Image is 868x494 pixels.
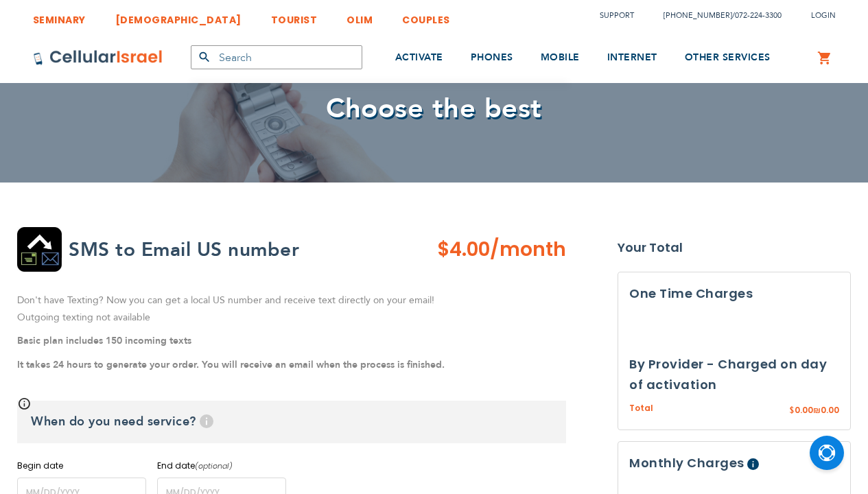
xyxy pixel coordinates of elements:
a: PHONES [471,32,513,84]
span: Help [747,459,759,471]
img: SMS2Email US number [17,227,62,272]
span: PHONES [471,51,513,64]
span: Help [200,414,213,428]
span: ₪ [813,405,821,417]
strong: Basic plan includes 150 incoming texts [17,334,191,347]
span: $4.00 [437,236,490,263]
a: ACTIVATE [395,32,443,84]
label: End date [157,460,286,472]
span: $ [789,405,795,417]
input: Search [191,45,362,69]
span: MOBILE [541,51,580,64]
a: OTHER SERVICES [685,32,771,84]
span: INTERNET [607,51,657,64]
a: TOURIST [271,3,318,29]
li: / [650,5,782,25]
img: Cellular Israel Logo [33,49,163,66]
span: Total [629,402,653,415]
h3: By Provider - Charged on day of activation [629,354,839,395]
a: INTERNET [607,32,657,84]
a: OLIM [347,3,373,29]
h3: One Time Charges [629,283,839,304]
h2: SMS to Email US number [69,236,299,263]
a: SEMINARY [33,3,86,29]
a: [DEMOGRAPHIC_DATA] [115,3,242,29]
span: 0.00 [795,404,813,416]
a: MOBILE [541,32,580,84]
a: 072-224-3300 [735,10,782,21]
a: COUPLES [402,3,450,29]
a: [PHONE_NUMBER] [664,10,732,21]
span: OTHER SERVICES [685,51,771,64]
i: (optional) [195,460,233,471]
span: ACTIVATE [395,51,443,64]
a: Support [600,10,634,21]
span: Login [811,10,836,21]
strong: Your Total [618,237,851,258]
p: Don't have Texting? Now you can get a local US number and receive text directly on your email! Ou... [17,292,566,326]
span: Choose the best [326,90,542,128]
strong: It takes 24 hours to generate your order. You will receive an email when the process is finished. [17,358,445,371]
label: Begin date [17,460,146,472]
span: Monthly Charges [629,455,744,472]
h3: When do you need service? [17,401,566,443]
span: 0.00 [821,404,839,416]
span: /month [490,236,566,263]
